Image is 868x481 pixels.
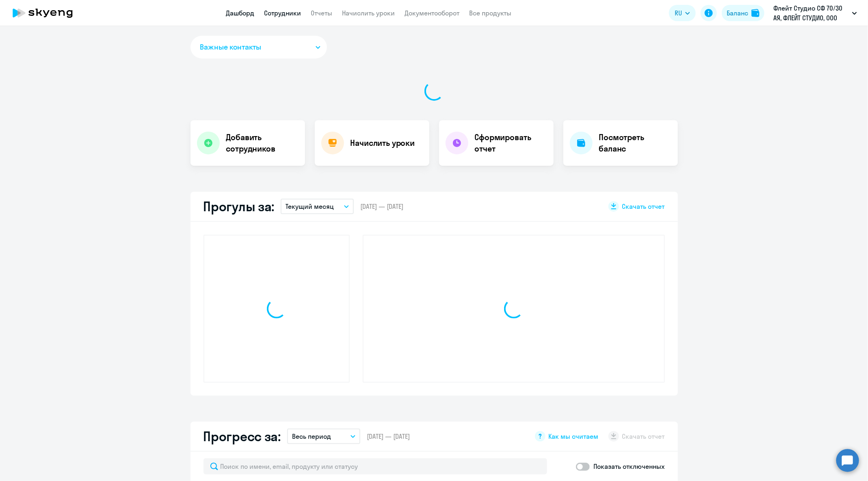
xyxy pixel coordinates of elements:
p: Текущий месяц [286,201,334,211]
span: Как мы считаем [549,432,599,441]
button: Балансbalance [722,5,764,21]
h4: Добавить сотрудников [226,132,299,154]
span: [DATE] — [DATE] [360,202,403,211]
a: Начислить уроки [342,9,395,17]
span: Важные контакты [200,42,261,52]
button: Флейт Студио СФ 70/30 АЯ, ФЛЕЙТ СТУДИО, ООО [769,3,861,23]
button: Текущий месяц [281,199,354,214]
p: Показать отключенных [594,461,665,471]
span: RU [675,8,682,18]
a: Документооборот [405,9,460,17]
p: Весь период [292,431,331,441]
div: Баланс [727,8,748,18]
img: balance [751,9,760,17]
h4: Начислить уроки [351,137,415,149]
h2: Прогулы за: [203,198,275,214]
h4: Посмотреть баланс [599,132,671,154]
span: [DATE] — [DATE] [367,432,410,441]
button: RU [669,5,696,21]
a: Все продукты [470,9,512,17]
a: Сотрудники [264,9,301,17]
h2: Прогресс за: [203,428,281,444]
a: Дашборд [226,9,255,17]
p: Флейт Студио СФ 70/30 АЯ, ФЛЕЙТ СТУДИО, ООО [773,3,849,23]
input: Поиск по имени, email, продукту или статусу [203,458,547,474]
button: Весь период [287,429,360,444]
h4: Сформировать отчет [475,132,547,154]
span: Скачать отчет [622,202,665,211]
button: Важные контакты [190,36,327,58]
a: Отчеты [311,9,333,17]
